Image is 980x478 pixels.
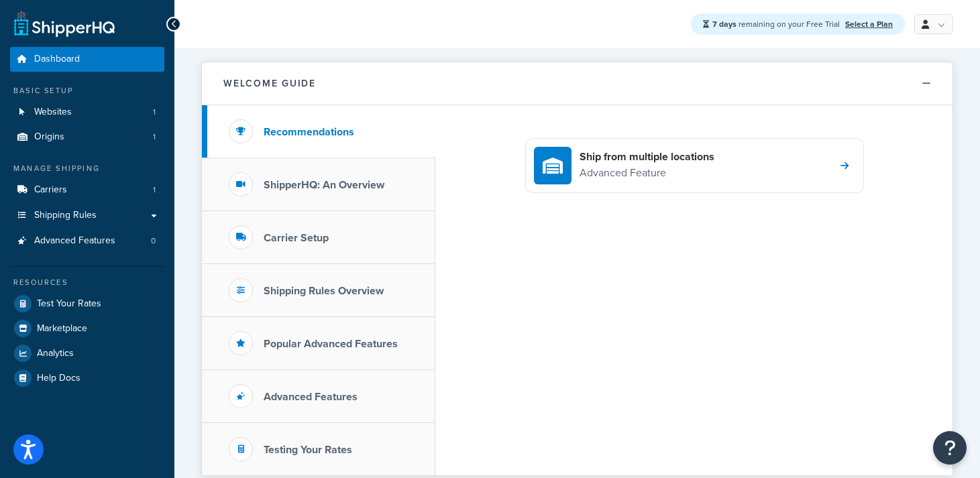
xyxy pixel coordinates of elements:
[34,107,72,118] span: Websites
[202,62,952,105] button: Welcome Guide
[264,338,398,350] h3: Popular Advanced Features
[34,235,115,247] span: Advanced Features
[37,373,80,384] span: Help Docs
[10,292,164,316] a: Test Your Rates
[34,54,80,65] span: Dashboard
[712,18,842,30] span: remaining on your Free Trial
[10,100,164,125] li: Websites
[153,131,156,143] span: 1
[10,203,164,228] a: Shipping Rules
[264,126,354,138] h3: Recommendations
[10,100,164,125] a: Websites1
[10,178,164,202] a: Carriers1
[10,341,164,365] a: Analytics
[10,125,164,150] li: Origins
[10,178,164,202] li: Carriers
[264,391,358,403] h3: Advanced Features
[933,431,967,465] button: Open Resource Center
[10,125,164,150] a: Origins1
[10,366,164,390] a: Help Docs
[34,184,67,196] span: Carriers
[37,298,101,310] span: Test Your Rates
[10,163,164,174] div: Manage Shipping
[264,232,329,244] h3: Carrier Setup
[10,316,164,341] a: Marketplace
[153,107,156,118] span: 1
[264,285,384,297] h3: Shipping Rules Overview
[34,210,97,221] span: Shipping Rules
[223,78,316,88] h2: Welcome Guide
[580,164,714,182] p: Advanced Feature
[151,235,156,247] span: 0
[10,277,164,288] div: Resources
[10,47,164,72] a: Dashboard
[712,18,737,30] strong: 7 days
[264,179,384,191] h3: ShipperHQ: An Overview
[37,348,74,359] span: Analytics
[10,229,164,253] li: Advanced Features
[845,18,893,30] a: Select a Plan
[580,150,714,164] h4: Ship from multiple locations
[34,131,64,143] span: Origins
[10,229,164,253] a: Advanced Features0
[153,184,156,196] span: 1
[37,323,87,335] span: Marketplace
[264,444,352,456] h3: Testing Your Rates
[10,85,164,97] div: Basic Setup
